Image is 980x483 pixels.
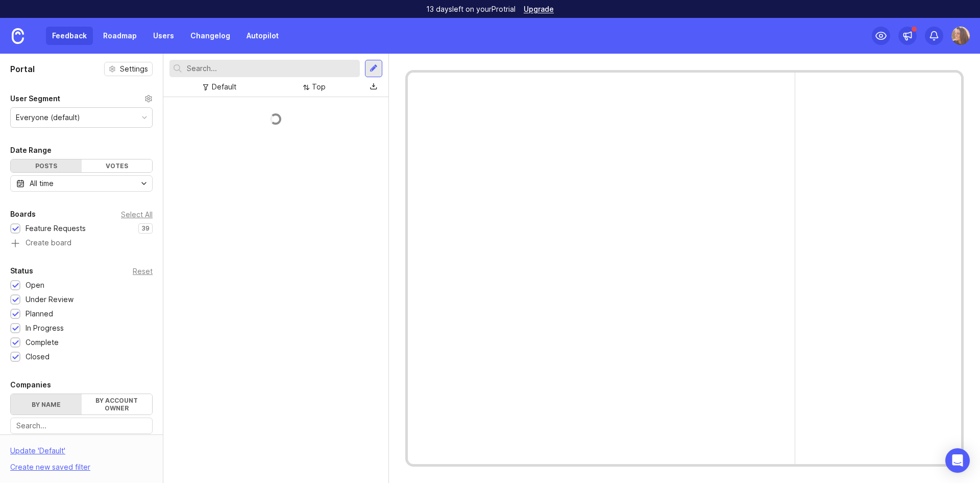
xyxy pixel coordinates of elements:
[26,294,73,305] div: Under Review
[12,28,24,44] img: Canny Home
[26,351,50,362] div: Closed
[10,462,90,473] div: Create new saved filter
[147,27,180,45] a: Users
[184,27,236,45] a: Changelog
[212,81,236,93] div: Default
[951,27,970,45] img: Lucia Bayon
[187,63,356,74] input: Search...
[11,394,82,415] label: By name
[120,64,148,74] span: Settings
[26,337,59,348] div: Complete
[312,81,326,93] div: Top
[11,159,82,172] div: Posts
[16,420,146,431] input: Search...
[82,159,153,172] div: Votes
[141,224,150,233] p: 39
[16,112,80,123] div: Everyone (default)
[10,445,65,462] div: Update ' Default '
[26,280,44,291] div: Open
[26,323,64,334] div: In Progress
[10,63,35,75] h1: Portal
[104,62,153,76] button: Settings
[10,265,33,277] div: Status
[26,308,53,319] div: Planned
[121,212,153,217] div: Select All
[30,178,54,189] div: All time
[136,179,152,188] svg: toggle icon
[10,144,52,156] div: Date Range
[524,6,554,13] a: Upgrade
[10,93,60,105] div: User Segment
[240,27,285,45] a: Autopilot
[26,223,86,234] div: Feature Requests
[10,208,36,220] div: Boards
[97,27,143,45] a: Roadmap
[133,268,153,274] div: Reset
[945,448,970,473] div: Open Intercom Messenger
[10,239,153,248] a: Create board
[82,394,153,415] label: By account owner
[10,379,51,391] div: Companies
[426,4,516,14] p: 13 days left on your Pro trial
